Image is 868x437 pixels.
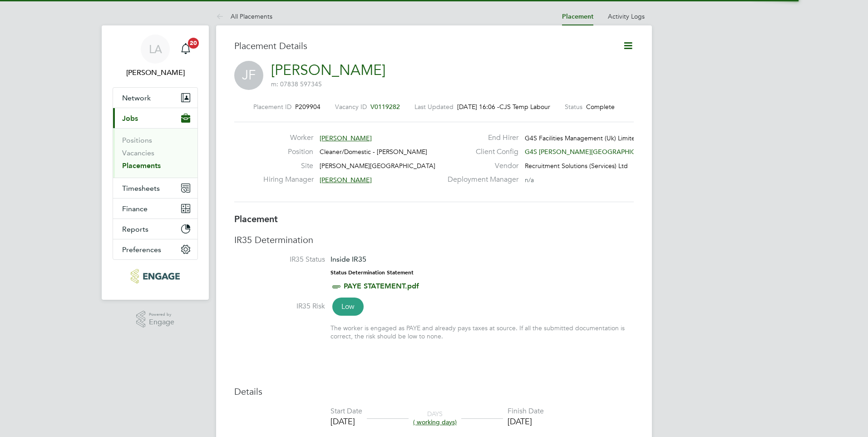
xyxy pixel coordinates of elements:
label: Vendor [442,161,518,171]
span: n/a [525,176,534,184]
div: Start Date [330,407,362,416]
span: Reports [122,225,148,233]
label: Vacancy ID [335,103,367,111]
h3: Details [234,386,634,397]
span: Engage [149,318,174,326]
span: G4S Facilities Management (Uk) Limited [525,134,639,142]
a: LA[PERSON_NAME] [113,35,198,78]
a: All Placements [216,12,272,20]
a: 20 [177,35,195,64]
a: [PERSON_NAME] [271,61,385,79]
label: IR35 Risk [234,302,325,311]
button: Reports [113,219,197,239]
button: Network [113,88,197,108]
a: Positions [122,136,152,144]
a: Powered byEngage [136,311,175,328]
span: Low [332,298,364,316]
a: Placements [122,161,161,170]
div: Jobs [113,128,197,178]
label: Hiring Manager [263,175,313,184]
h3: IR35 Determination [234,234,634,246]
button: Preferences [113,239,197,259]
span: [PERSON_NAME] [320,134,372,142]
label: Status [565,103,582,111]
label: Deployment Manager [442,175,518,184]
span: 20 [188,38,199,49]
a: Activity Logs [608,12,645,20]
span: P209904 [295,103,321,111]
img: rec-solutions-logo-retina.png [131,269,179,283]
label: End Hirer [442,133,518,143]
span: Finance [122,204,148,213]
span: V0119282 [370,103,400,111]
a: PAYE STATEMENT.pdf [344,282,419,290]
label: Client Config [442,147,518,157]
div: [DATE] [330,416,362,427]
label: Last Updated [414,103,454,111]
nav: Main navigation [102,25,209,300]
label: Position [263,147,313,157]
strong: Status Determination Statement [330,269,414,276]
span: Jobs [122,114,138,123]
a: Placement [562,13,593,20]
a: Vacancies [122,149,154,157]
button: Timesheets [113,178,197,198]
span: m: 07838 597345 [271,80,322,88]
div: [DATE] [508,416,544,427]
span: [PERSON_NAME][GEOGRAPHIC_DATA] [320,162,435,170]
span: Timesheets [122,184,160,193]
span: Inside IR35 [330,255,366,263]
h3: Placement Details [234,40,609,52]
button: Finance [113,199,197,218]
span: ( working days) [413,418,457,426]
span: LA [149,43,162,55]
div: DAYS [409,410,461,426]
span: Powered by [149,311,174,318]
span: Cleaner/Domestic - [PERSON_NAME] [320,148,427,156]
span: Network [122,94,151,102]
div: Finish Date [508,407,544,416]
label: Worker [263,133,313,143]
label: Placement ID [253,103,291,111]
span: CJS Temp Labour [499,103,550,111]
button: Jobs [113,108,197,128]
span: [PERSON_NAME] [320,176,372,184]
label: IR35 Status [234,255,325,264]
b: Placement [234,214,278,224]
span: Preferences [122,245,161,254]
span: [DATE] 16:06 - [457,103,499,111]
span: G4S [PERSON_NAME][GEOGRAPHIC_DATA] - Operati… [525,148,690,156]
label: Site [263,161,313,171]
span: Leah Adams [113,67,198,78]
span: Recruitment Solutions (Services) Ltd [525,162,628,170]
div: The worker is engaged as PAYE and already pays taxes at source. If all the submitted documentatio... [330,324,634,340]
span: JF [234,61,263,90]
span: Complete [586,103,615,111]
a: Go to home page [113,269,198,283]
